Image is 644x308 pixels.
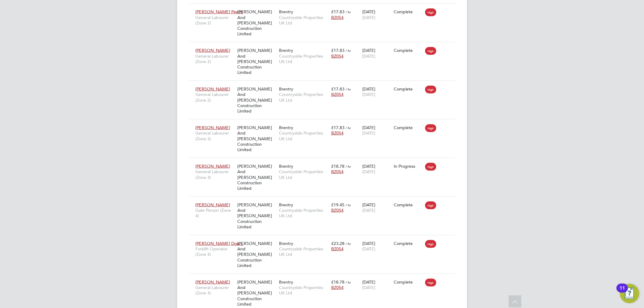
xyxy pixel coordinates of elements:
span: / hr [346,203,351,207]
span: High [425,279,436,287]
a: [PERSON_NAME]General Labourer (Zone 2)[PERSON_NAME] And [PERSON_NAME] Construction LimitedBrentry... [194,83,455,88]
span: £18.78 [331,164,344,169]
span: Brentry [279,202,293,208]
span: / hr [346,10,351,14]
span: Countryside Properties UK Ltd [279,246,328,257]
div: [PERSON_NAME] And [PERSON_NAME] Construction Limited [236,122,277,155]
span: £17.83 [331,125,344,130]
span: Countryside Properties UK Ltd [279,285,328,296]
span: BZ054 [331,15,344,20]
a: [PERSON_NAME] Dou…Forklift Operator (Zone 4)[PERSON_NAME] And [PERSON_NAME] Construction LimitedB... [194,237,455,243]
a: [PERSON_NAME] PeecoGeneral Labourer (Zone 2)[PERSON_NAME] And [PERSON_NAME] Construction LimitedB... [194,6,455,11]
span: £17.83 [331,9,344,14]
span: Forklift Operator (Zone 4) [196,246,234,257]
span: High [425,86,436,94]
span: Brentry [279,279,293,285]
span: [DATE] [362,246,375,252]
span: [DATE] [362,92,375,97]
div: [DATE] [361,83,392,100]
span: High [425,240,436,248]
span: [DATE] [362,169,375,174]
div: Complete [394,241,422,246]
span: [PERSON_NAME] Peeco [196,9,243,14]
div: [PERSON_NAME] And [PERSON_NAME] Construction Limited [236,83,277,117]
div: [DATE] [361,6,392,23]
div: Complete [394,9,422,14]
span: BZ054 [331,92,344,97]
div: [PERSON_NAME] And [PERSON_NAME] Construction Limited [236,45,277,78]
span: £19.45 [331,202,344,208]
span: / hr [346,87,351,91]
span: Gate Person (Zone 4) [196,208,234,218]
span: Brentry [279,86,293,92]
span: General Labourer (Zone 2) [196,15,234,26]
span: [PERSON_NAME] [196,48,230,53]
div: Complete [394,48,422,53]
div: 11 [620,288,625,296]
span: [DATE] [362,53,375,59]
span: General Labourer (Zone 4) [196,285,234,296]
span: High [425,8,436,16]
span: BZ054 [331,285,344,290]
span: [DATE] [362,130,375,136]
div: [DATE] [361,160,392,177]
span: Brentry [279,48,293,53]
span: Brentry [279,164,293,169]
a: [PERSON_NAME]General Labourer (Zone 2)[PERSON_NAME] And [PERSON_NAME] Construction LimitedBrentry... [194,44,455,49]
div: [PERSON_NAME] And [PERSON_NAME] Construction Limited [236,6,277,40]
span: General Labourer (Zone 2) [196,92,234,103]
button: Open Resource Center, 11 new notifications [620,284,639,303]
span: / hr [346,241,351,246]
span: £17.83 [331,48,344,53]
div: Complete [394,279,422,285]
span: [PERSON_NAME] [196,164,230,169]
span: [PERSON_NAME] [196,279,230,285]
div: [PERSON_NAME] And [PERSON_NAME] Construction Limited [236,238,277,271]
span: High [425,124,436,132]
span: [DATE] [362,15,375,20]
span: General Labourer (Zone 4) [196,169,234,180]
a: [PERSON_NAME]General Labourer (Zone 4)[PERSON_NAME] And [PERSON_NAME] Construction LimitedBrentry... [194,276,455,281]
span: / hr [346,48,351,53]
span: / hr [346,125,351,130]
span: General Labourer (Zone 2) [196,53,234,64]
span: Countryside Properties UK Ltd [279,130,328,141]
span: Countryside Properties UK Ltd [279,208,328,218]
div: [DATE] [361,238,392,255]
span: Brentry [279,125,293,130]
span: Brentry [279,241,293,246]
span: High [425,47,436,55]
span: £18.78 [331,279,344,285]
div: Complete [394,125,422,130]
a: [PERSON_NAME]General Labourer (Zone 4)[PERSON_NAME] And [PERSON_NAME] Construction LimitedBrentry... [194,160,455,165]
div: [PERSON_NAME] And [PERSON_NAME] Construction Limited [236,160,277,194]
div: [PERSON_NAME] And [PERSON_NAME] Construction Limited [236,199,277,233]
span: [DATE] [362,285,375,290]
span: BZ054 [331,169,344,174]
span: [PERSON_NAME] [196,86,230,92]
span: [PERSON_NAME] Dou… [196,241,244,246]
span: £17.83 [331,86,344,92]
span: [PERSON_NAME] [196,202,230,208]
span: BZ054 [331,208,344,213]
div: [DATE] [361,276,392,293]
span: BZ054 [331,53,344,59]
span: Countryside Properties UK Ltd [279,53,328,64]
span: Countryside Properties UK Ltd [279,92,328,103]
span: [PERSON_NAME] [196,125,230,130]
span: / hr [346,164,351,169]
div: In Progress [394,164,422,169]
div: [DATE] [361,199,392,216]
div: Complete [394,86,422,92]
span: General Labourer (Zone 2) [196,130,234,141]
span: Brentry [279,9,293,14]
div: Complete [394,202,422,208]
div: [DATE] [361,122,392,139]
a: [PERSON_NAME]General Labourer (Zone 2)[PERSON_NAME] And [PERSON_NAME] Construction LimitedBrentry... [194,122,455,127]
a: [PERSON_NAME]Gate Person (Zone 4)[PERSON_NAME] And [PERSON_NAME] Construction LimitedBrentryCount... [194,199,455,204]
div: [DATE] [361,45,392,62]
span: Countryside Properties UK Ltd [279,15,328,26]
span: £23.28 [331,241,344,246]
span: [DATE] [362,208,375,213]
span: BZ054 [331,246,344,252]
